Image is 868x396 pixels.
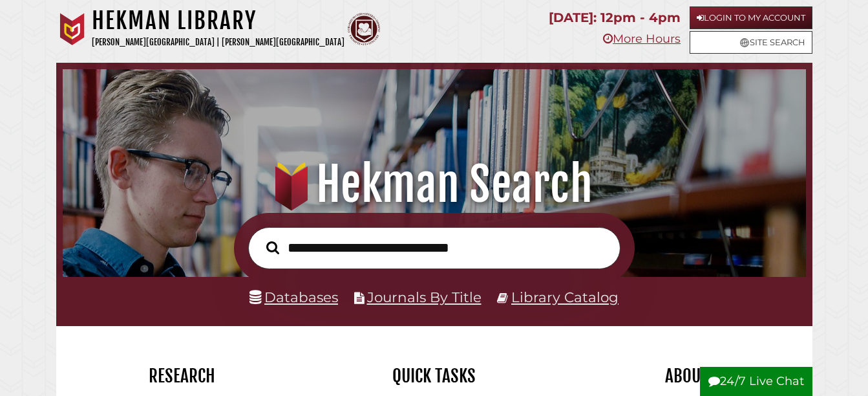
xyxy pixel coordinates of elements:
i: Search [266,241,279,254]
img: Calvin Theological Seminary [348,13,380,45]
a: Databases [249,289,338,305]
a: Journals By Title [367,289,482,305]
img: Calvin University [56,13,89,45]
button: Search [260,237,286,258]
p: [DATE]: 12pm - 4pm [549,6,681,29]
h1: Hekman Search [76,156,793,213]
a: More Hours [603,32,681,46]
p: [PERSON_NAME][GEOGRAPHIC_DATA] | [PERSON_NAME][GEOGRAPHIC_DATA] [92,35,344,50]
h1: Hekman Library [92,6,344,35]
a: Login to My Account [690,6,812,29]
a: Library Catalog [511,289,619,305]
h2: Research [66,365,299,387]
h2: Quick Tasks [318,365,551,387]
a: Site Search [690,31,812,54]
h2: About [570,365,803,387]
